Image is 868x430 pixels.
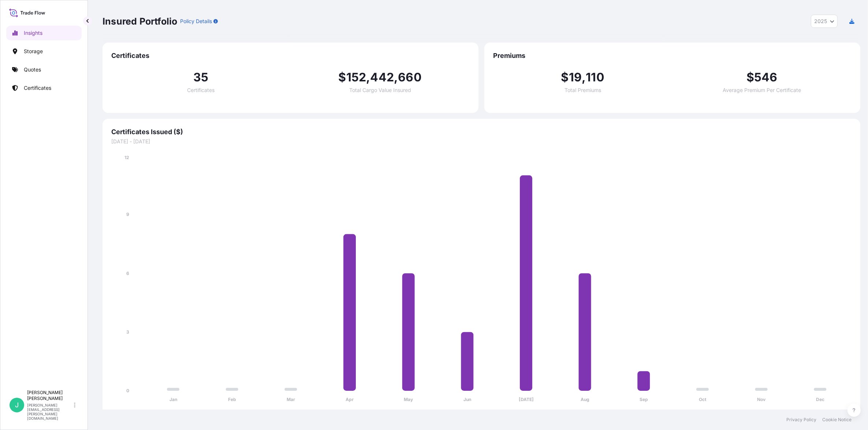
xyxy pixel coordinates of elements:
span: $ [746,71,754,83]
a: Quotes [6,62,82,77]
tspan: 12 [124,155,129,160]
tspan: Jan [169,397,177,403]
span: Certificates [187,88,215,93]
span: 442 [370,71,394,83]
span: [DATE] - [DATE] [111,138,852,145]
tspan: Nov [757,397,766,403]
span: 546 [754,71,778,83]
p: Certificates [24,84,51,92]
tspan: Oct [699,397,707,403]
a: Insights [6,26,82,40]
span: 660 [398,71,422,83]
span: J [15,401,19,409]
p: [PERSON_NAME] [PERSON_NAME] [27,390,72,401]
a: Privacy Policy [786,417,816,423]
tspan: Dec [816,397,824,403]
span: Certificates [111,51,470,60]
p: Storage [24,48,43,55]
span: Certificates Issued ($) [111,128,852,136]
span: , [582,71,586,83]
tspan: Mar [287,397,295,403]
span: $ [339,71,346,83]
tspan: 3 [126,329,129,335]
tspan: Jun [463,397,471,403]
p: Quotes [24,66,41,73]
button: Year Selector [811,15,838,28]
p: Insured Portfolio [103,15,177,27]
tspan: May [404,397,414,403]
tspan: Feb [228,397,236,403]
span: 152 [346,71,366,83]
span: $ [561,71,569,83]
span: Average Premium Per Certificate [723,88,801,93]
tspan: 0 [126,388,129,393]
p: Policy Details [180,18,212,25]
tspan: 9 [126,212,129,217]
span: 2025 [814,18,827,25]
span: 19 [569,71,582,83]
span: 35 [193,71,208,83]
tspan: Sep [640,397,648,403]
tspan: Aug [581,397,589,403]
span: 110 [586,71,604,83]
span: Total Premiums [565,88,601,93]
tspan: Apr [346,397,354,403]
p: Insights [24,29,42,37]
tspan: [DATE] [519,397,534,403]
span: Total Cargo Value Insured [349,88,411,93]
span: Premiums [493,51,852,60]
p: [PERSON_NAME][EMAIL_ADDRESS][PERSON_NAME][DOMAIN_NAME] [27,403,72,420]
a: Cookie Notice [822,417,852,423]
tspan: 6 [126,271,129,276]
span: , [366,71,370,83]
a: Storage [6,44,82,59]
span: , [394,71,398,83]
a: Certificates [6,81,82,95]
